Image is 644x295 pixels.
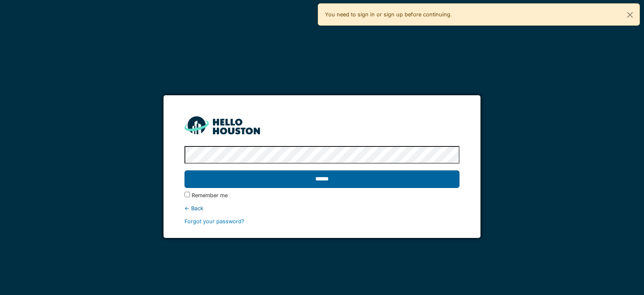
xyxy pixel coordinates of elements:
[184,204,459,212] div: ← Back
[184,116,260,134] img: HH_line-BYnF2_Hg.png
[621,4,639,26] button: Close
[192,191,228,199] label: Remember me
[318,3,640,26] div: You need to sign in or sign up before continuing.
[184,218,244,225] a: Forgot your password?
